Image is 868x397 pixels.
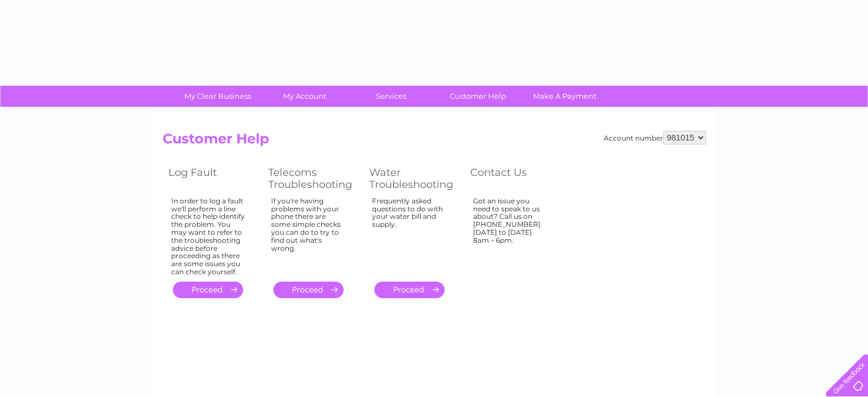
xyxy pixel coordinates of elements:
[473,197,547,271] div: Got an issue you need to speak to us about? Call us on [PHONE_NUMBER] [DATE] to [DATE] 8am – 6pm.
[257,86,352,107] a: My Account
[271,197,346,271] div: If you're having problems with your phone there are some simple checks you can do to try to find ...
[171,86,265,107] a: My Clear Business
[173,282,243,298] a: .
[344,86,438,107] a: Services
[518,86,612,107] a: Make A Payment
[263,163,364,194] th: Telecoms Troubleshooting
[364,163,465,194] th: Water Troubleshooting
[163,131,706,153] h2: Customer Help
[171,197,245,276] div: In order to log a fault we'll perform a line check to help identify the problem. You may want to ...
[163,163,263,194] th: Log Fault
[465,163,564,194] th: Contact Us
[372,197,447,271] div: Frequently asked questions to do with your water bill and supply.
[604,131,706,145] div: Account number
[431,86,525,107] a: Customer Help
[374,282,445,298] a: .
[273,282,344,298] a: .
